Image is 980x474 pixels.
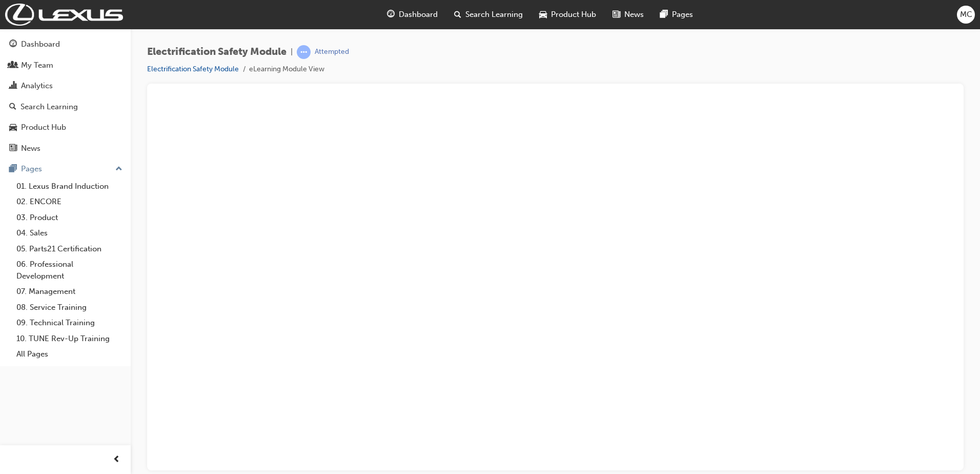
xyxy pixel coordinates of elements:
[9,103,16,112] span: search-icon
[4,33,127,160] button: DashboardMy TeamAnalyticsSearch LearningProduct HubNews
[652,4,701,25] a: pages-iconPages
[612,8,620,21] span: news-icon
[454,8,461,21] span: search-icon
[531,4,604,25] a: car-iconProduct Hub
[379,4,446,25] a: guage-iconDashboard
[387,8,395,21] span: guage-icon
[624,9,644,21] span: News
[4,139,127,158] a: News
[21,38,60,50] div: Dashboard
[12,179,127,194] a: 01. Lexus Brand Induction
[446,4,531,25] a: search-iconSearch Learning
[539,8,547,21] span: car-icon
[660,8,668,21] span: pages-icon
[12,210,127,226] a: 03. Product
[9,40,17,49] span: guage-icon
[291,46,293,58] span: |
[21,143,40,154] div: News
[21,163,42,175] div: Pages
[147,65,239,73] a: Electrification Safety Module
[960,9,972,21] span: MC
[4,35,127,54] a: Dashboard
[12,284,127,300] a: 07. Management
[297,45,311,59] span: learningRecordVerb_ATTEMPT-icon
[115,163,122,176] span: up-icon
[147,46,287,58] span: Electrification Safety Module
[604,4,652,25] a: news-iconNews
[4,160,127,179] button: Pages
[12,331,127,347] a: 10. TUNE Rev-Up Training
[12,346,127,362] a: All Pages
[12,256,127,284] a: 06. Professional Development
[4,118,127,137] a: Product Hub
[12,194,127,210] a: 02. ENCORE
[9,82,17,91] span: chart-icon
[465,9,523,21] span: Search Learning
[12,225,127,241] a: 04. Sales
[672,9,693,21] span: Pages
[21,60,53,71] div: My Team
[12,315,127,331] a: 09. Technical Training
[249,64,324,75] li: eLearning Module View
[21,101,78,113] div: Search Learning
[113,453,120,466] span: prev-icon
[21,122,66,133] div: Product Hub
[9,123,17,132] span: car-icon
[4,97,127,116] a: Search Learning
[9,61,17,70] span: people-icon
[551,9,596,21] span: Product Hub
[12,241,127,257] a: 05. Parts21 Certification
[5,4,123,26] img: Trak
[12,300,127,315] a: 08. Service Training
[399,9,438,21] span: Dashboard
[4,56,127,75] a: My Team
[9,144,17,153] span: news-icon
[957,6,975,24] button: MC
[21,80,53,92] div: Analytics
[315,47,349,57] div: Attempted
[4,76,127,95] a: Analytics
[9,165,17,174] span: pages-icon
